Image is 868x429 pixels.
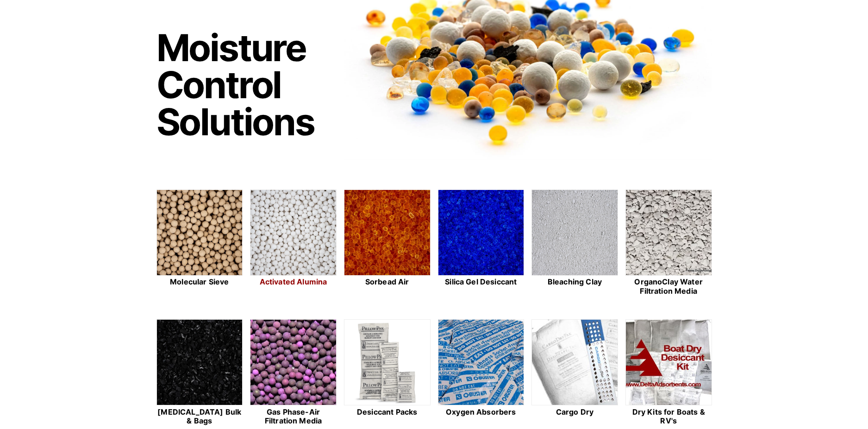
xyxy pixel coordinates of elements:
[156,29,335,140] h1: Moisture Control Solutions
[531,189,618,297] a: Bleaching Clay
[250,189,337,297] a: Activated Alumina
[344,278,431,286] h2: Sorbead Air
[344,189,431,297] a: Sorbead Air
[250,278,337,286] h2: Activated Alumina
[156,189,243,297] a: Molecular Sieve
[438,408,525,416] h2: Oxygen Absorbers
[156,278,243,286] h2: Molecular Sieve
[156,319,243,427] a: [MEDICAL_DATA] Bulk & Bags
[625,408,712,425] h2: Dry Kits for Boats & RV's
[344,408,431,416] h2: Desiccant Packs
[531,278,618,286] h2: Bleaching Clay
[344,319,431,427] a: Desiccant Packs
[625,319,712,427] a: Dry Kits for Boats & RV's
[531,319,618,427] a: Cargo Dry
[625,189,712,297] a: OrganoClay Water Filtration Media
[156,408,243,425] h2: [MEDICAL_DATA] Bulk & Bags
[531,408,618,416] h2: Cargo Dry
[438,319,525,427] a: Oxygen Absorbers
[625,278,712,295] h2: OrganoClay Water Filtration Media
[250,408,337,425] h2: Gas Phase-Air Filtration Media
[250,319,337,427] a: Gas Phase-Air Filtration Media
[438,189,525,297] a: Silica Gel Desiccant
[438,278,525,286] h2: Silica Gel Desiccant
